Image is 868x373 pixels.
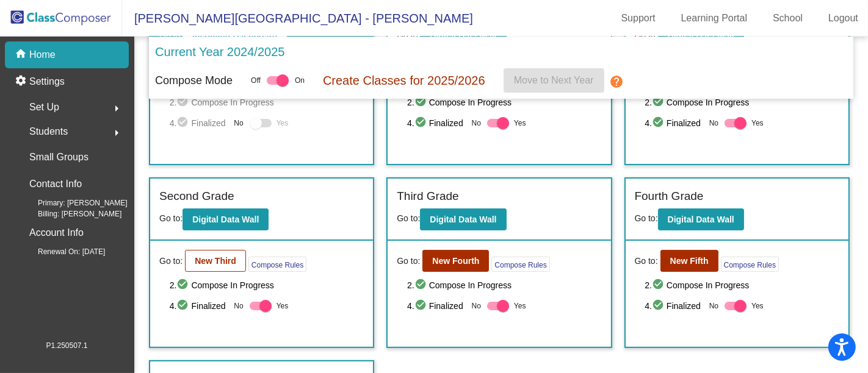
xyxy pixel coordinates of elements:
[122,9,473,28] span: [PERSON_NAME][GEOGRAPHIC_DATA] - [PERSON_NAME]
[295,75,305,86] span: On
[819,9,868,28] a: Logout
[170,95,364,110] span: 2. Compose In Progress
[645,278,839,293] span: 2. Compose In Progress
[170,299,228,313] span: 4. Finalized
[29,224,84,241] p: Account Info
[29,48,56,62] p: Home
[159,255,183,268] span: Go to:
[29,123,68,140] span: Students
[432,256,479,266] b: New Fourth
[155,43,284,61] p: Current Year 2024/2025
[472,118,481,129] span: No
[170,116,228,130] span: 4. Finalized
[323,71,485,90] p: Create Classes for 2025/2026
[414,95,429,110] mat-icon: check_circle
[709,300,718,311] span: No
[668,215,734,224] b: Digital Data Wall
[635,255,658,268] span: Go to:
[504,68,604,93] button: Move to Next Year
[660,250,718,272] button: New Fifth
[277,299,289,313] span: Yes
[658,208,744,230] button: Digital Data Wall
[514,75,594,85] span: Move to Next Year
[109,101,124,116] mat-icon: arrow_right
[185,250,246,272] button: New Third
[430,215,496,224] b: Digital Data Wall
[652,299,667,313] mat-icon: check_circle
[29,149,89,166] p: Small Groups
[29,74,65,89] p: Settings
[612,9,665,28] a: Support
[514,299,526,313] span: Yes
[491,257,549,272] button: Compose Rules
[397,188,458,205] label: Third Grade
[645,95,839,110] span: 2. Compose In Progress
[635,188,704,205] label: Fourth Grade
[635,213,658,223] span: Go to:
[29,99,59,116] span: Set Up
[159,213,183,223] span: Go to:
[109,126,124,140] mat-icon: arrow_right
[192,215,259,224] b: Digital Data Wall
[652,95,667,110] mat-icon: check_circle
[176,299,191,313] mat-icon: check_circle
[15,74,29,89] mat-icon: settings
[414,116,429,130] mat-icon: check_circle
[609,74,624,89] mat-icon: help
[176,95,191,110] mat-icon: check_circle
[155,73,233,89] p: Compose Mode
[248,257,306,272] button: Compose Rules
[709,118,718,129] span: No
[472,300,481,311] span: No
[721,257,779,272] button: Compose Rules
[277,116,289,130] span: Yes
[176,278,191,293] mat-icon: check_circle
[645,299,703,313] span: 4. Finalized
[15,48,29,62] mat-icon: home
[397,255,420,268] span: Go to:
[420,208,506,230] button: Digital Data Wall
[645,116,703,130] span: 4. Finalized
[18,246,105,257] span: Renewal On: [DATE]
[234,300,243,311] span: No
[159,188,234,205] label: Second Grade
[763,9,812,28] a: School
[195,256,236,266] b: New Third
[407,278,602,293] span: 2. Compose In Progress
[183,208,269,230] button: Digital Data Wall
[407,95,602,110] span: 2. Compose In Progress
[18,208,121,219] span: Billing: [PERSON_NAME]
[652,116,667,130] mat-icon: check_circle
[414,299,429,313] mat-icon: check_circle
[671,9,758,28] a: Learning Portal
[251,75,261,86] span: Off
[751,116,764,130] span: Yes
[176,116,191,130] mat-icon: check_circle
[652,278,667,293] mat-icon: check_circle
[407,299,466,313] span: 4. Finalized
[397,213,420,223] span: Go to:
[29,176,82,193] p: Contact Info
[407,116,466,130] span: 4. Finalized
[234,118,243,129] span: No
[670,256,709,266] b: New Fifth
[170,278,364,293] span: 2. Compose In Progress
[751,299,764,313] span: Yes
[414,278,429,293] mat-icon: check_circle
[514,116,526,130] span: Yes
[422,250,489,272] button: New Fourth
[18,197,128,208] span: Primary: [PERSON_NAME]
